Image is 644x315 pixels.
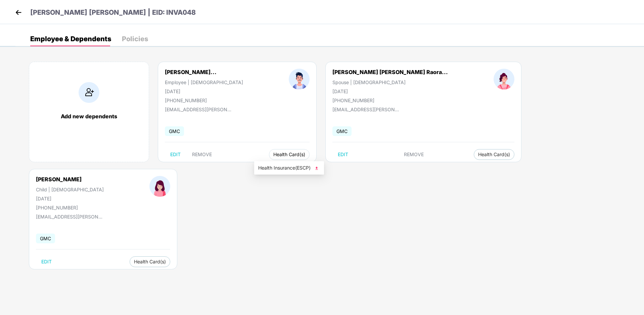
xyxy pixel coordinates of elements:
[332,98,448,103] div: [PHONE_NUMBER]
[36,187,104,192] div: Child | [DEMOGRAPHIC_DATA]
[404,152,424,157] span: REMOVE
[130,256,170,267] button: Health Card(s)
[165,107,232,112] div: [EMAIL_ADDRESS][PERSON_NAME][DOMAIN_NAME]
[30,7,196,18] p: [PERSON_NAME] [PERSON_NAME] | EID: INVA048
[165,88,243,94] div: [DATE]
[269,149,310,160] button: Health Card(s)
[30,36,111,42] div: Employee & Dependents
[494,69,514,89] img: profileImage
[36,196,104,201] div: [DATE]
[332,69,448,75] div: [PERSON_NAME] [PERSON_NAME] Raora...
[165,126,184,136] span: GMC
[165,149,186,160] button: EDIT
[338,152,348,157] span: EDIT
[165,98,243,103] div: [PHONE_NUMBER]
[122,36,148,42] div: Policies
[165,79,243,85] div: Employee | [DEMOGRAPHIC_DATA]
[332,88,448,94] div: [DATE]
[478,153,510,156] span: Health Card(s)
[41,259,52,264] span: EDIT
[313,165,320,172] img: svg+xml;base64,PHN2ZyB4bWxucz0iaHR0cDovL3d3dy53My5vcmcvMjAwMC9zdmciIHhtbG5zOnhsaW5rPSJodHRwOi8vd3...
[399,149,429,160] button: REMOVE
[13,7,24,17] img: back
[332,107,400,112] div: [EMAIL_ADDRESS][PERSON_NAME][DOMAIN_NAME]
[36,113,142,120] div: Add new dependents
[134,260,166,263] span: Health Card(s)
[170,152,181,157] span: EDIT
[36,205,104,210] div: [PHONE_NUMBER]
[165,69,217,75] div: [PERSON_NAME]...
[332,79,448,85] div: Spouse | [DEMOGRAPHIC_DATA]
[289,69,310,89] img: profileImage
[149,176,170,197] img: profileImage
[79,82,99,103] img: addIcon
[332,126,352,136] span: GMC
[36,214,103,219] div: [EMAIL_ADDRESS][PERSON_NAME][DOMAIN_NAME]
[192,152,212,157] span: REMOVE
[36,176,82,183] div: [PERSON_NAME]
[474,149,514,160] button: Health Card(s)
[36,256,57,267] button: EDIT
[258,164,320,172] span: Health Insurance(ESCP)
[36,234,55,243] span: GMC
[273,153,305,156] span: Health Card(s)
[187,149,217,160] button: REMOVE
[332,149,354,160] button: EDIT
